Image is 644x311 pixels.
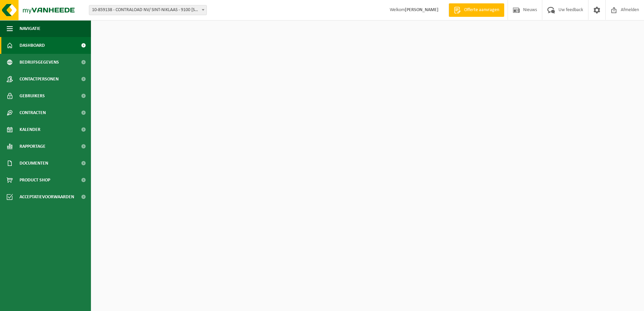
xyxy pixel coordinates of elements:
span: 10-859138 - CONTRALOAD NV/ SINT-NIKLAAS - 9100 SINT-NIKLAAS, PACHTGOEDSTRAAT 5 [89,5,206,15]
span: Offerte aanvragen [462,7,501,13]
span: Dashboard [20,37,45,54]
span: Rapportage [20,138,45,155]
span: Bedrijfsgegevens [20,54,59,71]
span: Kalender [20,121,40,138]
span: Navigatie [20,20,40,37]
span: Contracten [20,104,46,121]
span: Contactpersonen [20,71,59,88]
strong: [PERSON_NAME] [405,7,439,12]
span: Documenten [20,155,48,172]
span: Gebruikers [20,88,45,104]
span: Acceptatievoorwaarden [20,188,74,205]
span: 10-859138 - CONTRALOAD NV/ SINT-NIKLAAS - 9100 SINT-NIKLAAS, PACHTGOEDSTRAAT 5 [89,5,207,15]
a: Offerte aanvragen [449,3,504,17]
span: Product Shop [20,172,50,188]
